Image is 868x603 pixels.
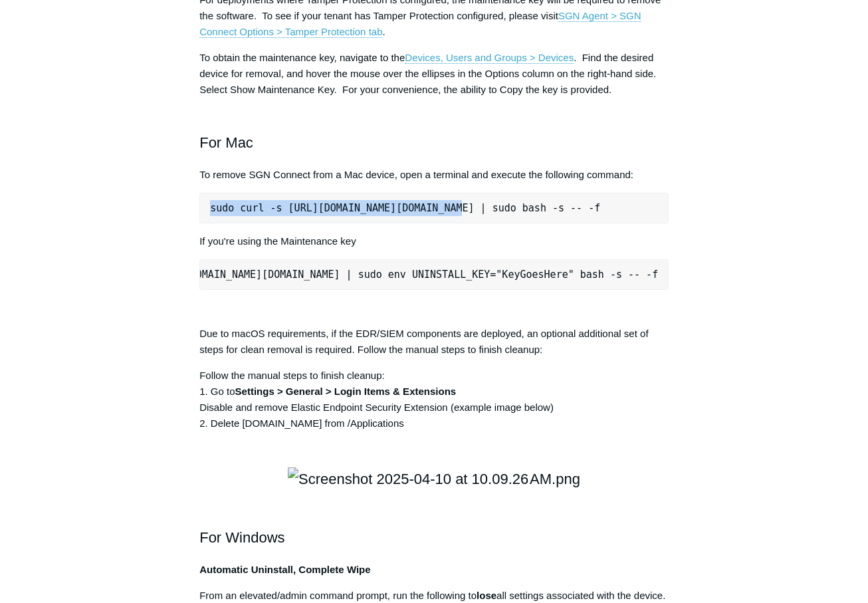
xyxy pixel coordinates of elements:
[199,108,669,154] h2: For Mac
[199,50,669,98] p: To obtain the maintenance key, navigate to the . Find the desired device for removal, and hover t...
[199,503,669,549] h2: For Windows
[288,467,580,491] img: Screenshot 2025-04-10 at 10.09.26 AM.png
[199,193,669,223] pre: sudo curl -s [URL][DOMAIN_NAME][DOMAIN_NAME] | sudo bash -s -- -f
[405,52,574,64] a: Devices, Users and Groups > Devices
[199,564,370,575] strong: Automatic Uninstall, Complete Wipe
[199,233,669,249] p: If you're using the Maintenance key
[477,590,496,601] strong: lose
[199,167,669,183] p: To remove SGN Connect from a Mac device, open a terminal and execute the following command:
[199,259,669,290] pre: sudo curl -s [URL][DOMAIN_NAME][DOMAIN_NAME] | sudo env UNINSTALL_KEY="KeyGoesHere" bash -s -- -f
[199,326,669,358] p: Due to macOS requirements, if the EDR/SIEM components are deployed, an optional additional set of...
[199,368,669,431] p: Follow the manual steps to finish cleanup: 1. Go to Disable and remove Elastic Endpoint Security ...
[235,386,457,397] strong: Settings > General > Login Items & Extensions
